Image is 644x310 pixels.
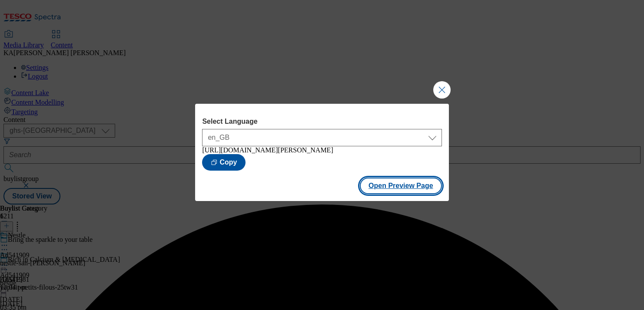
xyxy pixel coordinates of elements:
[202,118,442,125] label: Select Language
[202,146,442,154] div: [URL][DOMAIN_NAME][PERSON_NAME]
[195,104,448,201] div: Modal
[433,81,451,99] button: Close Modal
[360,178,442,194] button: Open Preview Page
[202,154,246,171] button: Copy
